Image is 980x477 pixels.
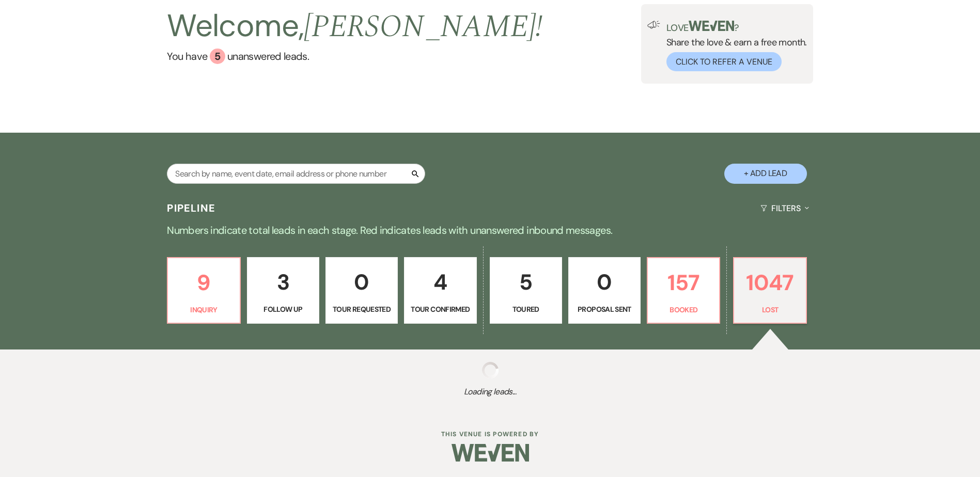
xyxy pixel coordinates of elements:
p: 157 [654,265,713,300]
h2: Welcome, [167,4,542,49]
a: 4Tour Confirmed [404,257,476,324]
a: 5Toured [490,257,562,324]
p: Lost [740,304,799,315]
p: 9 [174,265,233,300]
p: 5 [496,265,555,299]
p: 0 [332,265,391,299]
p: Booked [654,304,713,315]
p: Inquiry [174,304,233,315]
p: Follow Up [254,304,313,315]
p: Toured [496,304,555,315]
p: 1047 [740,265,799,300]
img: weven-logo-green.svg [689,21,735,31]
button: Click to Refer a Venue [666,52,782,71]
input: Search by name, event date, email address or phone number [167,164,425,184]
a: 0Tour Requested [325,257,398,324]
div: Share the love & earn a free month. [660,21,807,71]
a: 0Proposal Sent [568,257,641,324]
p: Tour Requested [332,304,391,315]
p: 4 [411,265,470,299]
a: You have 5 unanswered leads. [167,49,542,64]
span: Loading leads... [49,386,931,398]
p: Numbers indicate total leads in each stage. Red indicates leads with unanswered inbound messages. [118,222,862,239]
p: Love ? [666,21,807,33]
a: 157Booked [647,257,720,324]
button: + Add Lead [724,164,807,184]
h3: Pipeline [167,201,215,215]
a: 3Follow Up [247,257,319,324]
button: Filters [756,195,813,222]
div: 5 [210,49,225,64]
p: Tour Confirmed [411,304,470,315]
p: 0 [575,265,634,299]
p: 3 [254,265,313,299]
p: Proposal Sent [575,304,634,315]
img: loud-speaker-illustration.svg [647,21,660,29]
a: 1047Lost [733,257,806,324]
span: [PERSON_NAME] ! [304,3,542,51]
a: 9Inquiry [167,257,240,324]
img: Weven Logo [452,435,529,471]
img: loading spinner [482,362,499,378]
